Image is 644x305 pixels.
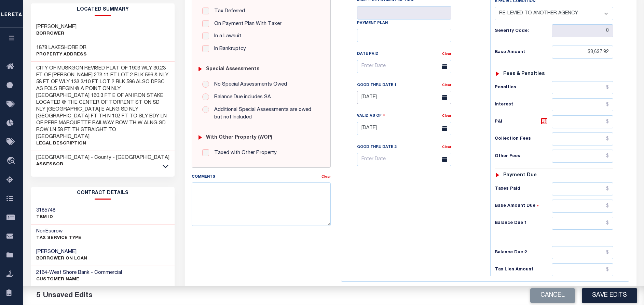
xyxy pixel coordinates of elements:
label: Valid as Of [357,113,385,119]
span: West Shore Bank - Commercial [49,270,122,275]
h6: with Other Property (WOP) [206,135,272,141]
h2: LOCATED SUMMARY [31,3,175,16]
label: Additional Special Assessments are owed but not Included [211,106,320,122]
h3: 1878 LAKESHORE DR [36,45,87,51]
a: Clear [442,145,451,149]
input: $ [552,182,613,195]
input: Enter Date [357,60,451,73]
h6: Tax Lien Amount [495,267,552,272]
h2: CONTRACT details [31,187,175,200]
h6: Penalties [495,85,552,90]
span: Unsaved Edits [43,292,93,299]
h6: Taxes Paid [495,186,552,192]
button: Save Edits [582,288,637,303]
input: $ [552,200,613,213]
h6: Severity Code: [495,28,552,34]
label: Payment Plan [357,21,388,26]
button: Cancel [530,288,575,303]
input: $ [552,98,613,111]
h6: Collection Fees [495,136,552,142]
a: Clear [321,175,331,179]
h6: Interest [495,102,552,107]
p: Borrower [36,30,77,37]
label: Tax Deferred [211,8,245,15]
h3: [PERSON_NAME] [36,24,77,30]
input: Enter Date [357,122,451,135]
p: Legal Description [36,140,170,147]
h6: Base Amount Due [495,203,552,209]
h3: CITY OF MUSKGON REVISED PLAT OF 1903 WLY 30.23 FT OF [PERSON_NAME] 273.11 FT LOT 2 BLK 596 & NLY ... [36,65,170,140]
h6: P&I [495,117,552,127]
a: Clear [442,114,451,118]
label: Comments [192,174,215,180]
h6: Fees & Penalties [503,71,545,77]
input: $ [552,115,613,128]
h6: Balance Due 1 [495,220,552,226]
input: $ [552,46,613,59]
p: BORROWER ON LOAN [36,255,87,262]
input: Enter Date [357,153,451,166]
p: Property Address [36,51,87,58]
label: Good Thru Date 1 [357,82,396,88]
h3: 3185748 [36,207,55,214]
span: 5 [36,292,40,299]
label: Taxed with Other Property [211,149,277,157]
h3: - [36,269,122,276]
label: In Bankruptcy [211,45,246,53]
h6: Payment due [503,173,537,178]
label: Balance Due includes SA [211,93,271,101]
input: Enter Date [357,91,451,104]
p: CUSTOMER Name [36,276,122,283]
label: Good Thru Date 2 [357,144,396,150]
input: $ [552,81,613,94]
a: Clear [442,84,451,87]
p: TBM ID [36,214,55,221]
h3: NonEscrow [36,228,81,235]
input: $ [552,132,613,145]
i: travel_explore [6,157,17,166]
a: Clear [442,52,451,56]
h6: Balance Due 2 [495,250,552,255]
label: Date Paid [357,51,379,57]
input: $ [552,150,613,163]
h6: Base Amount [495,50,552,55]
h6: Other Fees [495,154,552,159]
h6: Special Assessments [206,66,259,72]
span: 2164 [36,270,47,275]
label: In a Lawsuit [211,33,241,40]
p: Assessor [36,161,169,168]
input: $ [552,263,613,276]
p: Tax Service Type [36,235,81,242]
input: $ [552,217,613,230]
input: $ [552,246,613,259]
label: On Payment Plan With Taxer [211,20,282,28]
label: No Special Assessments Owed [211,81,287,89]
h3: [PERSON_NAME] [36,249,87,255]
h3: [GEOGRAPHIC_DATA] - County - [GEOGRAPHIC_DATA] [36,154,169,161]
